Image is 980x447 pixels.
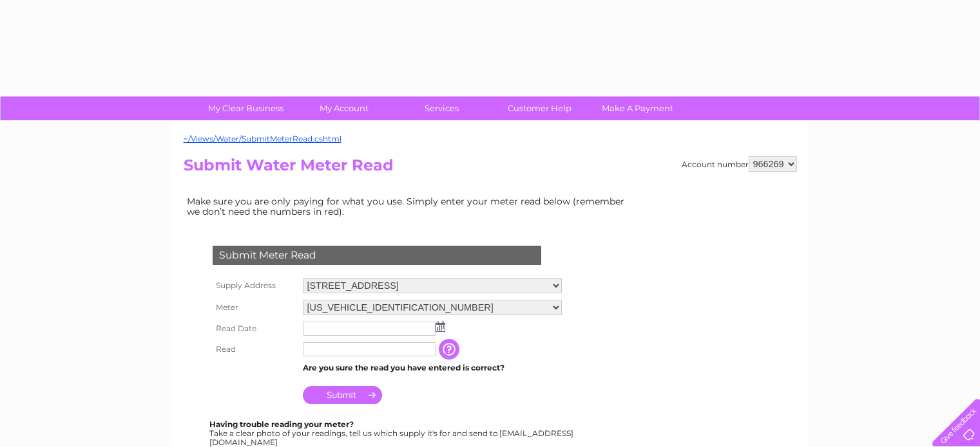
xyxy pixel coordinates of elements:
h2: Submit Water Meter Read [184,156,797,181]
td: Are you sure the read you have entered is correct? [300,360,565,376]
a: My Clear Business [193,96,299,120]
a: Make A Payment [584,96,691,120]
input: Information [439,339,462,360]
b: Having trouble reading your meter? [209,419,354,429]
div: Account number [682,156,797,172]
td: Make sure you are only paying for what you use. Simply enter your meter read below (remember we d... [184,193,635,220]
a: Services [389,96,495,120]
th: Meter [209,296,300,318]
a: ~/Views/Water/SubmitMeterRead.cshtml [184,134,341,143]
div: Submit Meter Read [213,246,541,265]
a: Customer Help [486,96,593,120]
th: Read Date [209,318,300,339]
img: ... [436,322,445,332]
a: My Account [291,96,397,120]
div: Take a clear photo of your readings, tell us which supply it's for and send to [EMAIL_ADDRESS][DO... [209,420,575,446]
input: Submit [303,386,382,404]
th: Read [209,339,300,360]
th: Supply Address [209,275,300,296]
